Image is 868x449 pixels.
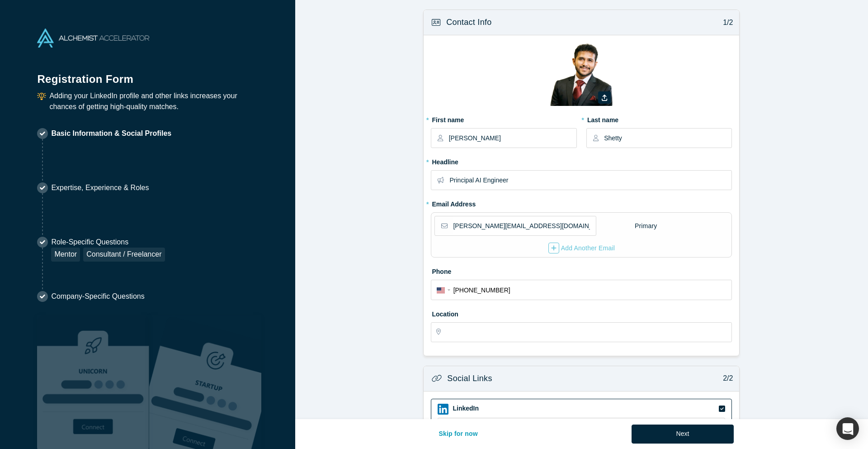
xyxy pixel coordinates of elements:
[447,373,492,385] h3: Social Links
[632,425,734,444] button: Next
[548,243,615,253] div: Add Another Email
[548,242,616,254] button: Add Another Email
[431,196,476,209] label: Email Address
[83,248,165,262] div: Consultant / Freelancer
[718,17,733,28] p: 1/2
[449,171,731,190] input: Partner, CEO
[431,154,732,167] label: Headline
[431,399,732,442] div: LinkedIn iconLinkedIn
[51,182,149,193] p: Expertise, Experience & Roles
[37,62,258,87] h1: Registration Form
[51,237,165,248] p: Role-Specific Questions
[586,112,732,125] label: Last name
[431,306,732,319] label: Location
[718,373,733,384] p: 2/2
[149,315,261,449] img: Prism AI
[49,91,258,112] p: Adding your LinkedIn profile and other links increases your chances of getting high-quality matches.
[634,218,658,234] div: Primary
[550,43,613,106] img: Profile user default
[37,29,149,48] img: Alchemist Accelerator Logo
[438,404,448,415] img: LinkedIn icon
[51,291,144,302] p: Company-Specific Questions
[431,264,732,277] label: Phone
[431,112,576,125] label: First name
[51,128,171,139] p: Basic Information & Social Profiles
[429,425,487,444] button: Skip for now
[452,404,479,413] label: LinkedIn
[51,248,80,262] div: Mentor
[446,16,491,29] h3: Contact Info
[37,315,149,449] img: Robust Technologies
